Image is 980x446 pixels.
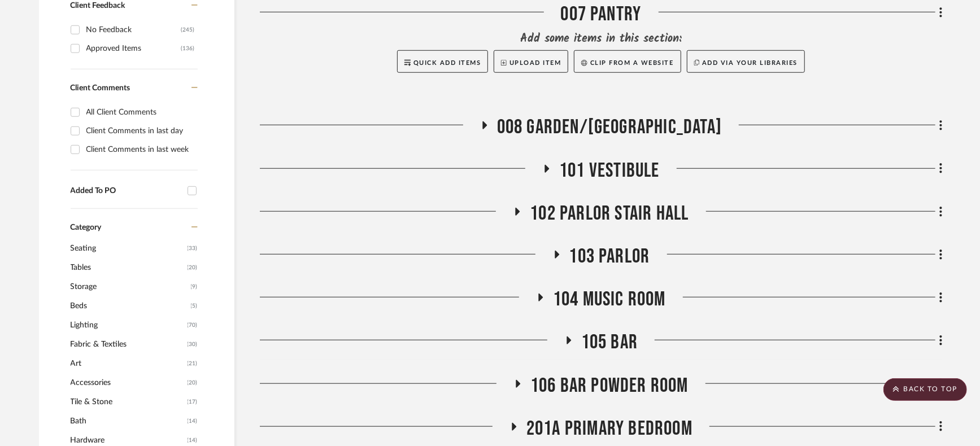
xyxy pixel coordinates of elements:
[71,223,102,233] span: Category
[553,287,666,312] span: 104 MUSIC ROOM
[71,373,185,392] span: Accessories
[397,50,489,73] button: Quick Add Items
[883,378,967,401] scroll-to-top-button: BACK TO TOP
[71,258,185,277] span: Tables
[86,122,195,140] div: Client Comments in last day
[71,412,185,431] span: Bath
[71,335,185,354] span: Fabric & Textiles
[574,50,681,73] button: Clip from a website
[71,296,188,316] span: Beds
[71,392,185,412] span: Tile & Stone
[413,60,481,66] span: Quick Add Items
[71,186,182,196] div: Added To PO
[530,202,689,226] span: 102 PARLOR STAIR HALL
[71,354,185,373] span: Art
[188,259,198,277] span: (20)
[497,115,722,139] span: 008 GARDEN/[GEOGRAPHIC_DATA]
[188,355,198,373] span: (21)
[86,21,181,39] div: No Feedback
[260,31,943,47] div: Add some items in this section:
[71,2,125,10] span: Client Feedback
[71,84,130,92] span: Client Comments
[188,374,198,392] span: (20)
[494,50,568,73] button: Upload Item
[581,330,638,355] span: 105 BAR
[86,40,181,58] div: Approved Items
[188,239,198,257] span: (33)
[86,103,195,121] div: All Client Comments
[181,21,195,39] div: (245)
[86,141,195,159] div: Client Comments in last week
[191,278,198,296] span: (9)
[71,277,188,296] span: Storage
[188,412,198,430] span: (14)
[188,316,198,334] span: (70)
[71,239,185,258] span: Seating
[188,393,198,411] span: (17)
[530,374,689,398] span: 106 BAR POWDER ROOM
[526,417,692,441] span: 201A PRIMARY BEDROOM
[71,316,185,335] span: Lighting
[569,244,650,269] span: 103 PARLOR
[188,335,198,353] span: (30)
[687,50,805,73] button: Add via your libraries
[181,40,195,58] div: (136)
[559,159,660,183] span: 101 VESTIBULE
[191,297,198,315] span: (5)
